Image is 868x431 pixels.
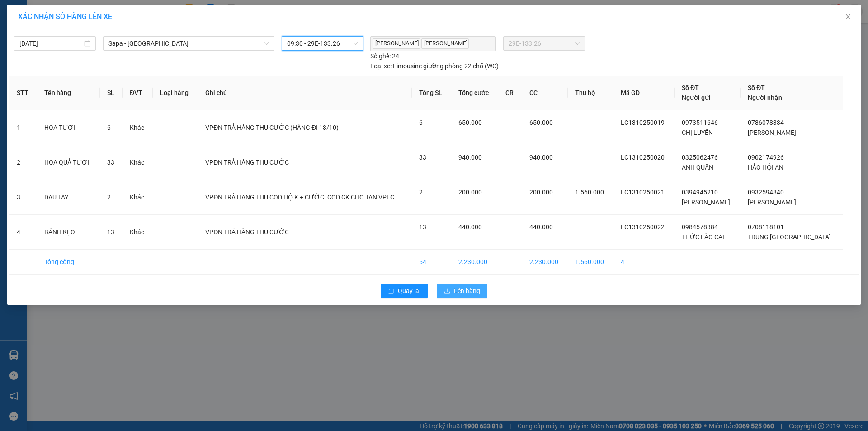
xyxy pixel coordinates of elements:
[123,180,153,215] td: Khác
[264,41,269,46] span: down
[682,84,699,91] span: Số ĐT
[748,223,784,231] span: 0708118101
[748,129,796,136] span: [PERSON_NAME]
[107,194,111,201] span: 2
[748,199,796,206] span: [PERSON_NAME]
[107,228,114,236] span: 13
[748,94,782,101] span: Người nhận
[621,154,665,161] span: LC1310250020
[682,223,718,231] span: 0984578384
[454,286,480,296] span: Lên hàng
[419,119,423,126] span: 6
[458,154,482,161] span: 940.000
[37,250,100,275] td: Tổng cộng
[153,76,198,110] th: Loại hàng
[419,154,426,161] span: 33
[682,129,713,136] span: CHỊ LUYẾN
[37,76,100,110] th: Tên hàng
[37,145,100,180] td: HOA QUẢ TƯƠI
[107,159,114,166] span: 33
[370,51,391,61] span: Số ghế:
[421,38,469,49] span: [PERSON_NAME]
[529,223,553,231] span: 440.000
[37,180,100,215] td: DÂU TÂY
[529,154,553,161] span: 940.000
[451,250,498,275] td: 2.230.000
[844,13,852,20] span: close
[381,284,428,298] button: rollbackQuay lại
[37,215,100,250] td: BÁNH KẸO
[419,223,426,231] span: 13
[123,145,153,180] td: Khác
[568,250,613,275] td: 1.560.000
[748,233,831,241] span: TRUNG [GEOGRAPHIC_DATA]
[107,124,111,131] span: 6
[748,84,765,91] span: Số ĐT
[123,215,153,250] td: Khác
[748,164,783,171] span: HẢO HỘI AN
[9,180,37,215] td: 3
[9,76,37,110] th: STT
[458,119,482,126] span: 650.000
[9,145,37,180] td: 2
[205,194,394,201] span: VPĐN TRẢ HÀNG THU COD HỘ K + CƯỚC. COD CK CHO TÂN VPLC
[412,250,451,275] td: 54
[9,215,37,250] td: 4
[682,154,718,161] span: 0325062476
[398,286,420,296] span: Quay lại
[458,223,482,231] span: 440.000
[108,37,269,50] span: Sapa - Hà Nội
[748,189,784,196] span: 0932594840
[412,76,451,110] th: Tổng SL
[621,189,665,196] span: LC1310250021
[451,76,498,110] th: Tổng cước
[370,61,499,71] div: Limousine giường phòng 22 chỗ (WC)
[748,154,784,161] span: 0902174926
[682,94,711,101] span: Người gửi
[388,288,394,295] span: rollback
[522,76,568,110] th: CC
[419,189,423,196] span: 2
[370,61,392,71] span: Loại xe:
[568,76,613,110] th: Thu hộ
[9,110,37,145] td: 1
[198,76,412,110] th: Ghi chú
[100,76,123,110] th: SL
[205,159,289,166] span: VPĐN TRẢ HÀNG THU CƯỚC
[370,51,399,61] div: 24
[529,189,553,196] span: 200.000
[522,250,568,275] td: 2.230.000
[287,37,358,50] span: 09:30 - 29E-133.26
[123,76,153,110] th: ĐVT
[621,223,665,231] span: LC1310250022
[18,12,112,21] span: XÁC NHẬN SỐ HÀNG LÊN XE
[458,189,482,196] span: 200.000
[748,119,784,126] span: 0786078334
[123,110,153,145] td: Khác
[205,228,289,236] span: VPĐN TRẢ HÀNG THU CƯỚC
[444,288,450,295] span: upload
[373,38,420,49] span: [PERSON_NAME]
[529,119,553,126] span: 650.000
[437,284,487,298] button: uploadLên hàng
[613,76,675,110] th: Mã GD
[682,164,713,171] span: ANH QUÂN
[575,189,604,196] span: 1.560.000
[682,189,718,196] span: 0394945210
[19,38,82,48] input: 13/10/2025
[205,124,339,131] span: VPĐN TRẢ HÀNG THU CƯỚC (HÀNG ĐI 13/10)
[682,233,724,241] span: THỨC LÀO CAI
[498,76,522,110] th: CR
[621,119,665,126] span: LC1310250019
[37,110,100,145] td: HOA TƯƠI
[509,37,579,50] span: 29E-133.26
[682,119,718,126] span: 0973511646
[682,199,730,206] span: [PERSON_NAME]
[835,5,861,30] button: Close
[613,250,675,275] td: 4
